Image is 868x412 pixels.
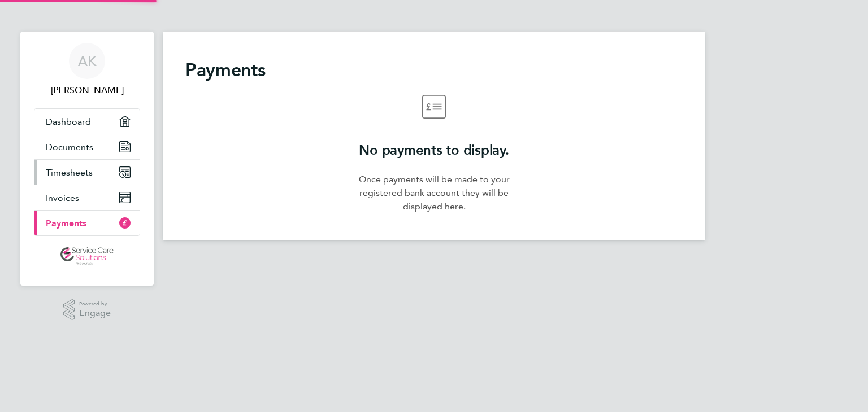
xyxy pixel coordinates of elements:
a: Payments [34,211,140,235]
h2: No payments to display. [353,141,515,159]
span: Documents [46,142,93,152]
p: Once payments will be made to your registered bank account they will be displayed here. [353,173,515,213]
nav: Main navigation [20,32,154,286]
a: Dashboard [34,109,140,134]
h2: Payments [185,59,683,81]
span: Powered by [79,299,111,309]
span: Engage [79,309,111,318]
a: Timesheets [34,160,140,185]
span: Invoices [46,192,79,203]
a: Invoices [34,185,140,210]
span: Alastair Kneale [34,84,140,97]
span: Timesheets [46,167,93,178]
span: Payments [46,218,86,229]
a: Powered byEngage [63,299,111,321]
span: Dashboard [46,116,91,127]
a: Go to home page [34,247,140,265]
span: AK [78,54,97,68]
a: AK[PERSON_NAME] [34,43,140,97]
a: Documents [34,134,140,159]
img: servicecare-logo-retina.png [60,247,114,265]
